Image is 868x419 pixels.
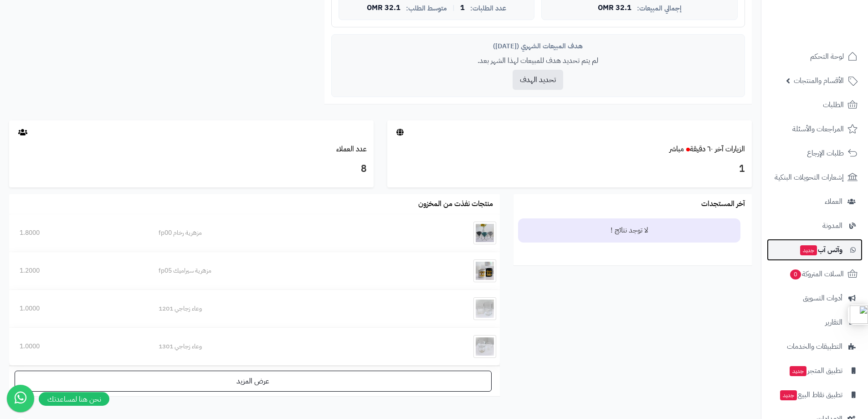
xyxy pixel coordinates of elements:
[470,5,506,12] span: عدد الطلبات:
[767,215,863,237] a: المدونة
[790,366,806,376] span: جديد
[779,388,842,401] span: تطبيق نقاط البيع
[159,304,387,313] div: وعاء زجاجي 1201
[767,46,863,67] a: لوحة التحكم
[418,200,493,208] h3: منتجات نفذت من المخزون
[20,228,138,238] div: 1.8000
[767,311,863,333] a: التقارير
[767,336,863,357] a: التطبيقات والخدمات
[825,316,842,329] span: التقارير
[825,195,842,208] span: العملاء
[767,166,863,188] a: إشعارات التحويلات البنكية
[767,263,863,285] a: السلات المتروكة0
[637,5,682,12] span: إجمالي المبيعات:
[790,269,801,279] span: 0
[803,292,842,305] span: أدوات التسويق
[810,50,844,63] span: لوحة التحكم
[767,94,863,116] a: الطلبات
[339,41,738,51] div: هدف المبيعات الشهري ([DATE])
[15,371,492,392] a: عرض المزيد
[767,239,863,261] a: وآتس آبجديد
[159,266,387,275] div: مزهرية سيراميك fp05
[394,161,745,177] h3: 1
[473,335,496,358] img: وعاء زجاجي 1301
[789,268,844,280] span: السلات المتروكة
[807,147,844,160] span: طلبات الإرجاع
[669,144,745,155] a: الزيارات آخر ٦٠ دقيقةمباشر
[669,144,684,155] small: مباشر
[806,26,859,45] img: logo-2.png
[159,342,387,351] div: وعاء زجاجي 1301
[767,384,863,406] a: تطبيق نقاط البيعجديد
[767,360,863,382] a: تطبيق المتجرجديد
[339,56,738,66] p: لم يتم تحديد هدف للمبيعات لهذا الشهر بعد.
[780,390,797,400] span: جديد
[822,219,842,232] span: المدونة
[20,342,138,351] div: 1.0000
[473,297,496,320] img: وعاء زجاجي 1201
[367,4,401,12] span: 32.1 OMR
[767,191,863,212] a: العملاء
[792,123,844,135] span: المراجعات والأسئلة
[159,228,387,238] div: مزهرية رخام fp00
[767,142,863,164] a: طلبات الإرجاع
[20,304,138,313] div: 1.0000
[336,144,367,155] a: عدد العملاء
[518,218,740,243] div: لا توجد نتائج !
[460,4,465,12] span: 1
[823,98,844,111] span: الطلبات
[800,245,817,255] span: جديد
[787,340,842,353] span: التطبيقات والخدمات
[514,214,752,265] ul: -->
[767,287,863,309] a: أدوات التسويق
[789,364,842,377] span: تطبيق المتجر
[794,74,844,87] span: الأقسام والمنتجات
[406,5,447,12] span: متوسط الطلب:
[473,222,496,244] img: مزهرية رخام fp00
[701,200,745,208] h3: آخر المستجدات
[473,259,496,282] img: مزهرية سيراميك fp05
[452,5,455,11] span: |
[598,4,632,12] span: 32.1 OMR
[513,70,563,90] button: تحديد الهدف
[16,161,367,177] h3: 8
[799,243,842,256] span: وآتس آب
[767,118,863,140] a: المراجعات والأسئلة
[20,266,138,275] div: 1.2000
[775,171,844,184] span: إشعارات التحويلات البنكية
